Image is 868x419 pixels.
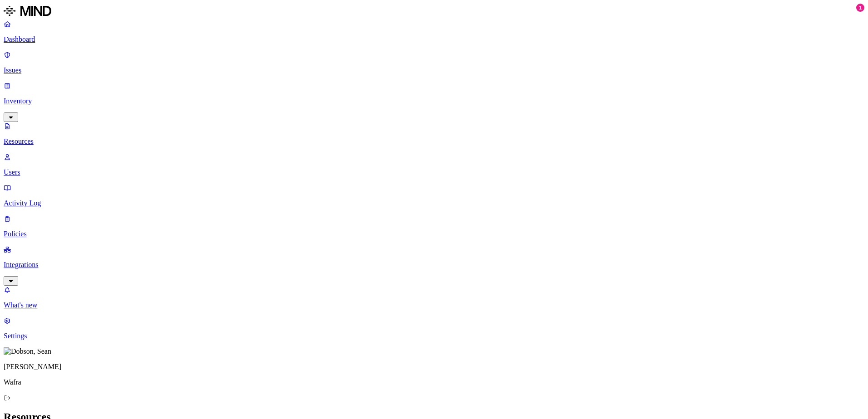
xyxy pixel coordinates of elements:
[4,301,864,309] p: What's new
[4,184,864,207] a: Activity Log
[4,261,864,269] p: Integrations
[4,153,864,176] a: Users
[856,4,864,12] div: 1
[4,4,51,18] img: MIND
[4,4,864,20] a: MIND
[4,230,864,238] p: Policies
[4,122,864,146] a: Resources
[4,245,864,284] a: Integrations
[4,97,864,105] p: Inventory
[4,378,864,386] p: Wafra
[4,20,864,44] a: Dashboard
[4,137,864,146] p: Resources
[4,35,864,44] p: Dashboard
[4,168,864,176] p: Users
[4,214,864,238] a: Policies
[4,51,864,74] a: Issues
[4,199,864,207] p: Activity Log
[4,332,864,340] p: Settings
[4,82,864,121] a: Inventory
[4,66,864,74] p: Issues
[4,286,864,309] a: What's new
[4,347,51,356] img: Dobson, Sean
[4,317,864,340] a: Settings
